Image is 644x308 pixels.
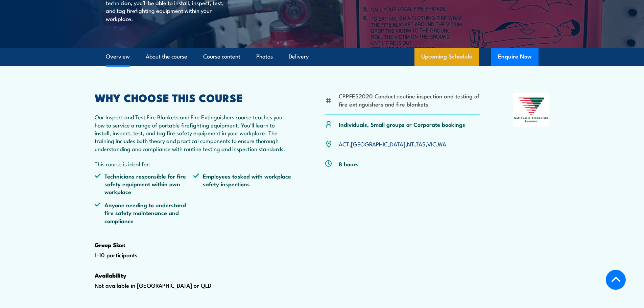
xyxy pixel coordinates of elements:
[203,48,240,66] a: Course content
[95,240,125,249] strong: Group Size:
[339,92,480,108] li: CPPFES2020 Conduct routine inspection and testing of fire extinguishers and fire blankets
[95,172,193,196] li: Technicians responsible for fire safety equipment within own workplace
[95,113,292,152] p: Our Inspect and Test Fire Blankets and Fire Extinguishers course teaches you how to service a ran...
[146,48,187,66] a: About the course
[95,201,193,224] li: Anyone needing to understand fire safety maintenance and compliance
[339,140,446,148] p: , , , , ,
[106,48,130,66] a: Overview
[416,140,426,148] a: TAS
[95,271,126,280] strong: Availability
[513,93,550,127] img: Nationally Recognised Training logo.
[289,48,309,66] a: Delivery
[491,48,539,66] button: Enquire Now
[339,160,359,168] p: 8 hours
[407,140,414,148] a: NT
[95,93,292,102] h2: WHY CHOOSE THIS COURSE
[438,140,446,148] a: WA
[351,140,405,148] a: [GEOGRAPHIC_DATA]
[339,140,349,148] a: ACT
[95,160,292,168] p: This course is ideal for:
[414,48,479,66] a: Upcoming Schedule
[339,120,465,128] p: Individuals, Small groups or Corporate bookings
[256,48,273,66] a: Photos
[193,172,292,196] li: Employees tasked with workplace safety inspections
[427,140,436,148] a: VIC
